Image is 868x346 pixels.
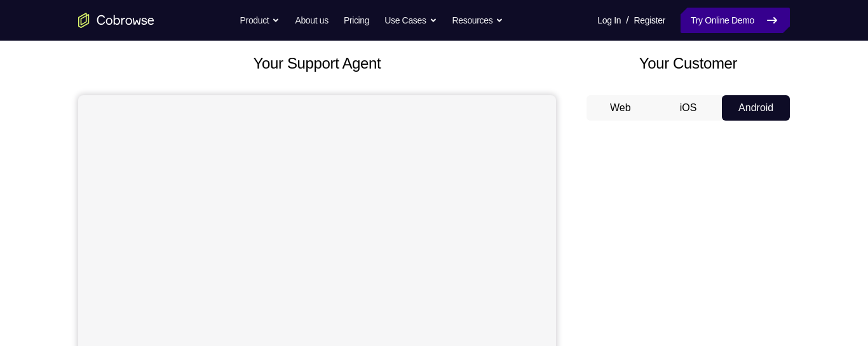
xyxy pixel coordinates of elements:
a: Register [634,8,665,33]
button: iOS [654,95,722,121]
button: Use Cases [384,8,437,33]
span: / [626,13,628,28]
button: Resources [452,8,504,33]
a: Log In [597,8,621,33]
a: Pricing [344,8,369,33]
a: Go to the home page [78,13,154,28]
h2: Your Support Agent [78,52,556,75]
a: About us [295,8,328,33]
h2: Your Customer [587,52,790,75]
button: Web [587,95,654,121]
button: Product [240,8,280,33]
button: Android [722,95,790,121]
a: Try Online Demo [681,8,790,33]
